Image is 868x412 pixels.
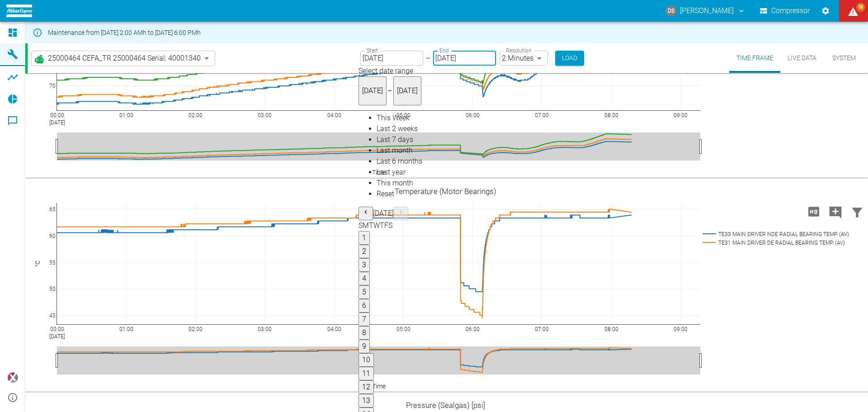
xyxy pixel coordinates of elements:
button: Add comment [825,200,846,223]
button: daniel.schauer@atlascopco.com [664,3,747,19]
button: Filter Chart Data [846,200,868,223]
div: Maintenance from [DATE] 2:00 AMh to [DATE] 6:00 PMh [48,24,201,41]
p: – [426,53,430,63]
span: Load high Res [803,207,825,215]
div: This Week [377,113,422,123]
span: Friday [384,221,388,230]
div: Last month [377,145,422,156]
div: Last 6 months [377,156,422,167]
button: 8 [359,326,370,340]
span: Wednesday [373,221,380,230]
h5: – [387,86,393,95]
button: 1 [359,231,370,245]
button: [DATE] [393,76,421,105]
label: End [439,47,448,54]
button: 4 [359,272,370,285]
span: Last 6 months [377,157,422,166]
span: [DATE] [397,86,418,95]
label: Start [367,47,378,54]
button: 2 [359,245,370,258]
span: Select date range [359,66,413,75]
div: Reset [377,189,422,199]
div: DS [665,5,676,16]
button: [DATE] [359,76,387,105]
button: 9 [359,340,370,353]
img: Xplore Logo [7,372,18,383]
button: 7 [359,313,370,326]
span: 58 [856,3,865,12]
button: 3 [359,258,370,272]
button: Next month [394,207,408,220]
button: 13 [359,394,374,407]
span: Last 2 weeks [377,124,418,133]
div: Last 7 days [377,134,422,145]
span: Sunday [359,221,363,230]
span: Thursday [380,221,384,230]
button: 6 [359,299,370,313]
button: Live Data [780,43,824,73]
button: Time Frame [729,43,780,73]
input: MM/DD/YYYY [360,51,423,66]
span: Last 7 days [377,135,413,144]
button: 10 [359,353,374,367]
div: Last 2 weeks [377,123,422,134]
span: This Week [377,114,410,122]
button: Load [555,51,584,66]
span: Last year [377,168,406,176]
span: Tuesday [369,221,373,230]
button: 11 [359,367,374,380]
div: This month [377,178,422,189]
div: 2 Minutes [500,51,548,66]
span: This month [377,179,413,187]
span: Last month [377,146,413,155]
button: Settings [817,3,834,19]
button: 12 [359,380,374,394]
button: System [824,43,864,73]
span: Saturday [388,221,392,230]
span: [DATE] [362,86,383,95]
button: 5 [359,285,370,299]
a: 25000464 CEFA_TR 25000464 Serial: 40001340 [33,53,201,64]
button: Previous month [359,207,373,220]
span: 25000464 CEFA_TR 25000464 Serial: 40001340 [48,53,201,63]
span: [DATE] [373,209,394,218]
input: MM/DD/YYYY [433,51,496,66]
span: Reset [377,189,394,198]
button: Compressor [758,3,812,19]
span: Monday [363,221,369,230]
div: Last year [377,167,422,178]
img: logo [6,5,32,17]
label: Resolution [506,47,531,54]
